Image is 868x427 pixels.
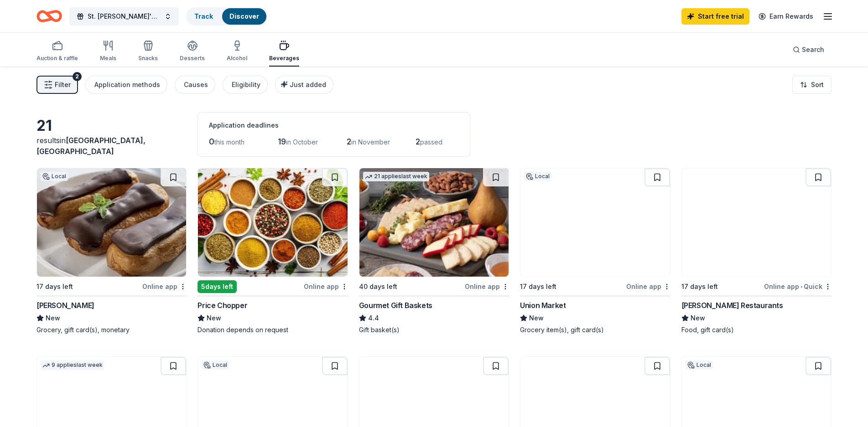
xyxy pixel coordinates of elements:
[100,55,116,62] div: Meals
[529,313,544,324] span: New
[520,300,566,311] div: Union Market
[802,44,824,55] span: Search
[202,360,229,370] div: Local
[41,360,104,370] div: 9 applies last week
[269,55,299,62] div: Beverages
[198,168,347,277] img: Image for Price Chopper
[138,55,158,62] div: Snacks
[73,72,82,81] div: 2
[524,172,551,181] div: Local
[36,135,187,157] div: results
[520,168,670,334] a: Image for Union MarketLocal17 days leftOnline appUnion MarketNewGrocery item(s), gift card(s)
[286,138,318,146] span: in October
[214,138,244,146] span: this month
[88,11,161,22] span: St. [PERSON_NAME]'s Annual Radio Bingo
[138,36,158,67] button: Snacks
[36,36,78,67] button: Auction & raffle
[800,283,802,290] span: •
[36,136,146,156] span: in
[764,281,832,292] div: Online app Quick
[359,168,509,277] img: Image for Gourmet Gift Baskets
[681,300,783,311] div: [PERSON_NAME] Restaurants
[69,7,179,26] button: St. [PERSON_NAME]'s Annual Radio Bingo
[36,168,187,334] a: Image for King KullenLocal17 days leftOnline app[PERSON_NAME]NewGrocery, gift card(s), monetary
[223,76,268,94] button: Eligibility
[681,281,718,292] div: 17 days left
[36,300,94,311] div: [PERSON_NAME]
[347,137,351,146] span: 2
[416,137,420,146] span: 2
[37,168,186,277] img: Image for King Kullen
[184,79,208,90] div: Causes
[100,36,116,67] button: Meals
[686,360,713,370] div: Local
[36,117,187,135] div: 21
[520,281,556,292] div: 17 days left
[304,281,348,292] div: Online app
[227,36,247,67] button: Alcohol
[209,120,459,131] div: Application deadlines
[36,325,187,334] div: Grocery, gift card(s), monetary
[785,41,832,59] button: Search
[811,79,824,90] span: Sort
[229,12,259,20] a: Discover
[36,55,78,62] div: Auction & raffle
[359,281,397,292] div: 40 days left
[175,76,215,94] button: Causes
[351,138,390,146] span: in November
[682,168,831,277] img: Image for Thompson Restaurants
[36,5,62,27] a: Home
[753,8,819,25] a: Earn Rewards
[359,325,509,334] div: Gift basket(s)
[180,36,205,67] button: Desserts
[227,55,247,62] div: Alcohol
[46,313,60,324] span: New
[269,36,299,67] button: Beverages
[278,137,286,146] span: 19
[36,76,78,94] button: Filter2
[691,313,705,324] span: New
[681,325,832,334] div: Food, gift card(s)
[368,313,379,324] span: 4.4
[626,281,670,292] div: Online app
[209,137,214,146] span: 0
[363,172,429,181] div: 21 applies last week
[142,281,187,292] div: Online app
[359,300,432,311] div: Gourmet Gift Baskets
[681,8,749,25] a: Start free trial
[55,79,71,90] span: Filter
[41,172,68,181] div: Local
[207,313,221,324] span: New
[94,79,160,90] div: Application methods
[520,168,670,277] img: Image for Union Market
[275,76,333,94] button: Just added
[36,136,146,156] span: [GEOGRAPHIC_DATA], [GEOGRAPHIC_DATA]
[194,12,213,20] a: Track
[420,138,442,146] span: passed
[198,300,247,311] div: Price Chopper
[681,168,832,334] a: Image for Thompson Restaurants17 days leftOnline app•Quick[PERSON_NAME] RestaurantsNewFood, gift ...
[520,325,670,334] div: Grocery item(s), gift card(s)
[359,168,509,334] a: Image for Gourmet Gift Baskets21 applieslast week40 days leftOnline appGourmet Gift Baskets4.4Gif...
[792,76,832,94] button: Sort
[465,281,509,292] div: Online app
[36,281,73,292] div: 17 days left
[85,76,167,94] button: Application methods
[186,7,267,26] button: TrackDiscover
[198,280,237,293] div: 5 days left
[290,81,326,88] span: Just added
[198,168,348,334] a: Image for Price Chopper5days leftOnline appPrice ChopperNewDonation depends on request
[180,55,205,62] div: Desserts
[198,325,348,334] div: Donation depends on request
[232,79,260,90] div: Eligibility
